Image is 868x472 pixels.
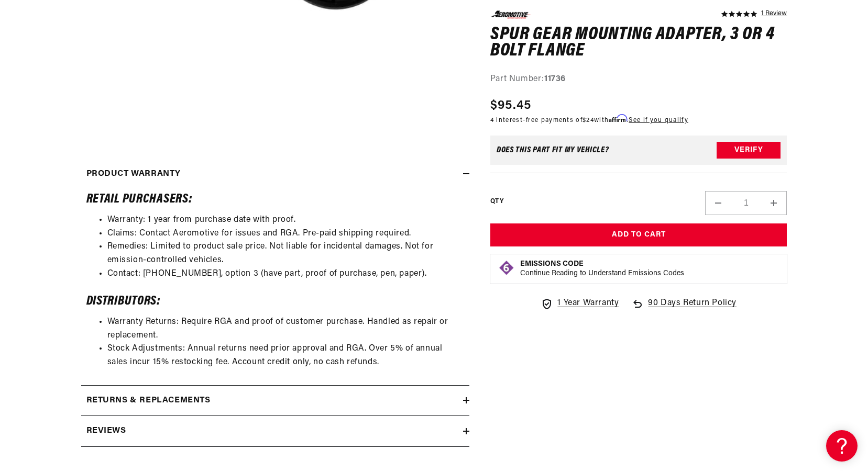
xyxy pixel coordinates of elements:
[490,197,503,206] label: QTY
[498,260,515,276] img: Emissions code
[107,342,464,369] li: Stock Adjustments: Annual returns need prior approval and RGA. Over 5% of annual sales incur 15% ...
[86,424,126,438] h2: Reviews
[631,297,737,321] a: 90 Days Return Policy
[761,10,787,18] a: 1 reviews
[107,213,464,227] li: Warranty: 1 year from purchase date with proof.
[86,296,464,307] h4: Distributors:
[557,297,619,310] span: 1 Year Warranty
[583,117,594,123] span: $24
[107,316,464,342] li: Warranty Returns: Require RGA and proof of customer purchase. Handled as repair or replacement.
[86,167,181,181] h2: Product warranty
[490,115,688,125] p: 4 interest-free payments of with .
[520,260,684,278] button: Emissions CodeContinue Reading to Understand Emissions Codes
[490,26,787,59] h1: Spur Gear Mounting Adapter, 3 or 4 Bolt Flange
[107,240,464,267] li: Remedies: Limited to product sale price. Not liable for incidental damages. Not for emission-cont...
[541,297,619,310] a: 1 Year Warranty
[81,159,469,189] summary: Product warranty
[86,394,211,408] h2: Returns & replacements
[86,194,464,205] h4: Retail Purchasers:
[609,115,627,122] span: Affirm
[107,267,464,281] li: Contact: [PHONE_NUMBER], option 3 (have part, proof of purchase, pen, paper).
[497,146,609,154] div: Does This part fit My vehicle?
[544,74,566,83] strong: 11736
[107,227,464,241] li: Claims: Contact Aeromotive for issues and RGA. Pre-paid shipping required.
[648,297,737,321] span: 90 Days Return Policy
[520,260,584,268] strong: Emissions Code
[81,386,469,416] summary: Returns & replacements
[490,96,532,115] span: $95.45
[717,142,781,159] button: Verify
[81,416,469,446] summary: Reviews
[490,72,787,86] div: Part Number:
[629,117,688,123] a: See if you qualify - Learn more about Affirm Financing (opens in modal)
[520,269,684,278] p: Continue Reading to Understand Emissions Codes
[490,223,787,247] button: Add to Cart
